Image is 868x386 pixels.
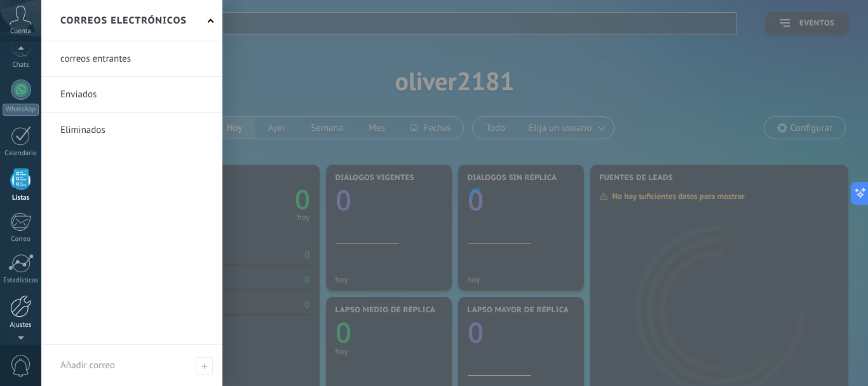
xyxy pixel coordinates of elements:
li: correos entrantes [41,41,222,77]
span: Añadir correo [196,357,213,375]
div: Estadísticas [3,277,39,285]
div: Chats [3,61,39,69]
div: Correo [3,235,39,244]
div: WhatsApp [3,104,39,116]
h2: Correos electrónicos [60,1,187,41]
li: Eliminados [41,113,222,148]
li: Enviados [41,77,222,113]
div: Listas [3,194,39,202]
span: Añadir correo [60,359,115,371]
span: Cuenta [10,27,31,36]
div: Ajustes [3,321,39,329]
div: Calendario [3,149,39,158]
